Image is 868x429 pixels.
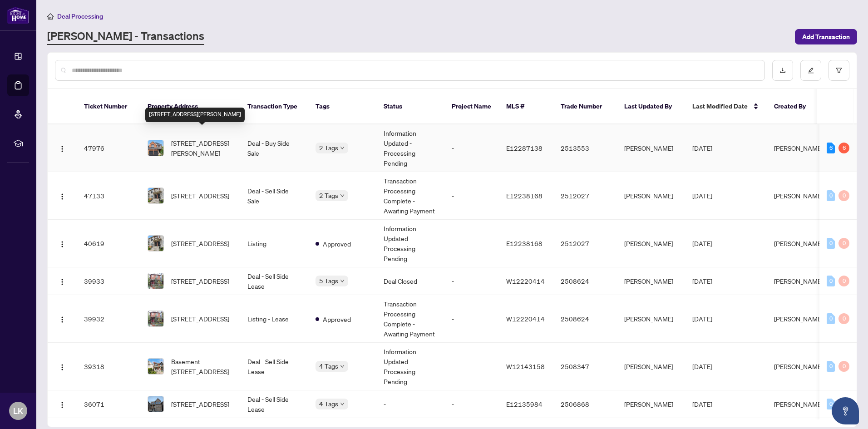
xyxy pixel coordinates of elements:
[444,295,499,343] td: -
[340,402,345,406] span: down
[774,315,823,323] span: [PERSON_NAME]
[319,361,338,371] span: 4 Tags
[774,144,823,152] span: [PERSON_NAME]
[77,220,140,267] td: 40619
[13,404,23,417] span: LK
[832,397,859,424] button: Open asap
[827,313,835,324] div: 0
[145,108,245,122] div: [STREET_ADDRESS][PERSON_NAME]
[55,359,69,374] button: Logo
[829,60,849,81] button: filter
[827,143,835,153] div: 6
[836,67,842,74] span: filter
[77,267,140,295] td: 39933
[838,276,849,286] div: 0
[553,267,617,295] td: 2508624
[827,361,835,372] div: 0
[171,238,229,248] span: [STREET_ADDRESS]
[838,190,849,201] div: 0
[77,343,140,390] td: 39318
[767,89,821,124] th: Created By
[55,236,69,251] button: Logo
[171,399,229,409] span: [STREET_ADDRESS]
[808,67,814,74] span: edit
[553,89,617,124] th: Trade Number
[692,144,712,152] span: [DATE]
[323,314,351,324] span: Approved
[685,89,767,124] th: Last Modified Date
[553,343,617,390] td: 2508347
[617,343,685,390] td: [PERSON_NAME]
[55,397,69,411] button: Logo
[376,172,444,220] td: Transaction Processing Complete - Awaiting Payment
[7,7,29,24] img: logo
[240,343,308,390] td: Deal - Sell Side Lease
[171,356,233,376] span: Basement-[STREET_ADDRESS]
[802,30,850,44] span: Add Transaction
[240,172,308,220] td: Deal - Sell Side Sale
[57,12,103,20] span: Deal Processing
[774,277,823,285] span: [PERSON_NAME]
[148,236,163,251] img: thumbnail-img
[692,362,712,370] span: [DATE]
[240,220,308,267] td: Listing
[827,190,835,201] div: 0
[319,190,338,201] span: 2 Tags
[376,267,444,295] td: Deal Closed
[444,390,499,418] td: -
[692,400,712,408] span: [DATE]
[340,193,345,198] span: down
[319,399,338,409] span: 4 Tags
[617,89,685,124] th: Last Updated By
[506,362,545,370] span: W12143158
[55,188,69,203] button: Logo
[376,220,444,267] td: Information Updated - Processing Pending
[838,238,849,249] div: 0
[77,89,140,124] th: Ticket Number
[774,362,823,370] span: [PERSON_NAME]
[59,145,66,153] img: Logo
[827,399,835,409] div: 0
[240,124,308,172] td: Deal - Buy Side Sale
[617,295,685,343] td: [PERSON_NAME]
[323,239,351,249] span: Approved
[827,238,835,249] div: 0
[774,239,823,247] span: [PERSON_NAME]
[77,124,140,172] td: 47976
[59,193,66,200] img: Logo
[553,220,617,267] td: 2512027
[47,29,204,45] a: [PERSON_NAME] - Transactions
[59,278,66,286] img: Logo
[55,141,69,155] button: Logo
[77,390,140,418] td: 36071
[340,146,345,150] span: down
[444,343,499,390] td: -
[240,390,308,418] td: Deal - Sell Side Lease
[553,295,617,343] td: 2508624
[148,311,163,326] img: thumbnail-img
[55,274,69,288] button: Logo
[617,390,685,418] td: [PERSON_NAME]
[376,390,444,418] td: -
[148,359,163,374] img: thumbnail-img
[444,172,499,220] td: -
[774,400,823,408] span: [PERSON_NAME]
[308,89,376,124] th: Tags
[59,364,66,371] img: Logo
[838,143,849,153] div: 6
[340,364,345,369] span: down
[506,315,545,323] span: W12220414
[376,89,444,124] th: Status
[240,295,308,343] td: Listing - Lease
[553,124,617,172] td: 2513553
[59,401,66,409] img: Logo
[77,295,140,343] td: 39932
[692,277,712,285] span: [DATE]
[171,276,229,286] span: [STREET_ADDRESS]
[148,140,163,156] img: thumbnail-img
[506,239,542,247] span: E12238168
[55,311,69,326] button: Logo
[827,276,835,286] div: 0
[376,124,444,172] td: Information Updated - Processing Pending
[617,124,685,172] td: [PERSON_NAME]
